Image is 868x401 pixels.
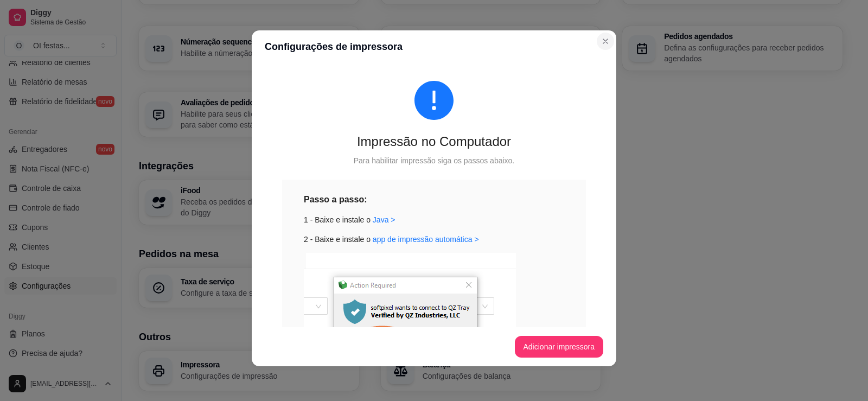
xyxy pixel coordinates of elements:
button: Adicionar impressora [515,336,604,358]
div: 1 - Baixe e instale o [304,214,564,226]
strong: Passo a passo: [304,195,367,204]
img: exemplo [304,253,516,396]
div: Para habilitar impressão siga os passos abaixo. [282,155,586,167]
button: Close [597,33,614,50]
header: Configurações de impressora [252,30,616,63]
a: app de impressão automática > [373,235,479,244]
a: Java > [373,215,395,224]
span: exclamation-circle [414,81,454,120]
div: Impressão no Computador [282,133,586,150]
div: 2 - Baixe e instale o [304,233,564,245]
